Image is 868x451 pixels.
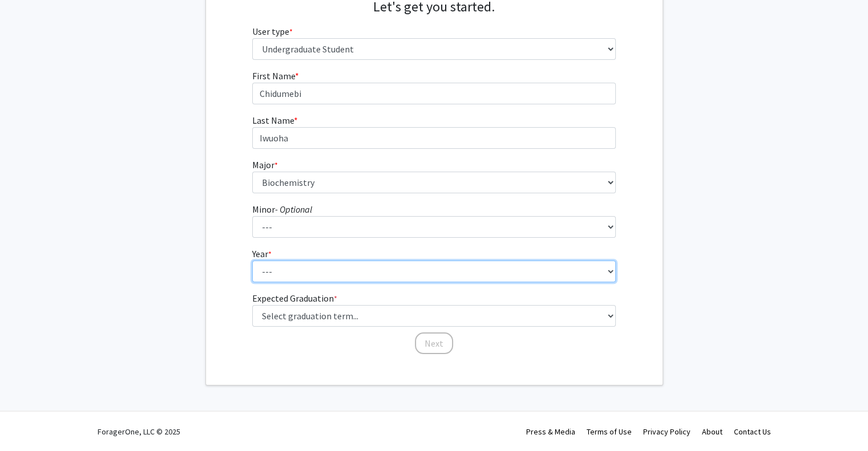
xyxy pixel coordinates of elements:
[643,426,691,437] a: Privacy Policy
[415,332,453,354] button: Next
[252,158,278,172] label: Major
[702,426,722,437] a: About
[252,291,337,305] label: Expected Graduation
[9,400,49,442] iframe: Chat
[252,70,295,82] span: First Name
[734,426,771,437] a: Contact Us
[526,426,575,437] a: Press & Media
[252,202,312,216] label: Minor
[252,247,272,261] label: Year
[252,25,293,38] label: User type
[252,115,294,126] span: Last Name
[587,426,632,437] a: Terms of Use
[275,204,312,215] i: - Optional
